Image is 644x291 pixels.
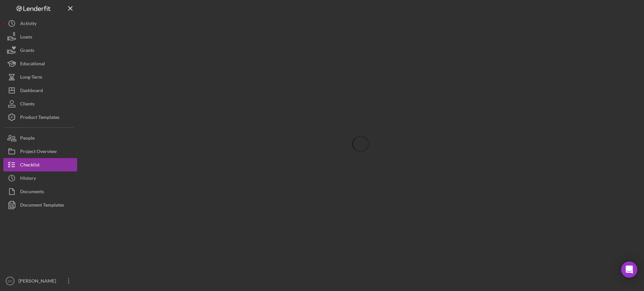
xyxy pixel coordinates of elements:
[3,111,77,124] button: Product Templates
[20,145,57,160] div: Project Overview
[3,274,77,288] button: CC[PERSON_NAME]
[3,17,77,30] button: Activity
[3,44,77,57] button: Grants
[20,131,35,146] div: People
[20,185,44,200] div: Documents
[20,84,43,99] div: Dashboard
[3,145,77,158] button: Project Overview
[20,158,40,173] div: Checklist
[8,279,12,283] text: CC
[3,57,77,70] button: Educational
[3,84,77,97] button: Dashboard
[3,158,77,171] button: Checklist
[3,30,77,44] button: Loans
[20,30,32,45] div: Loans
[20,198,64,213] div: Document Templates
[20,44,34,59] div: Grants
[20,111,59,126] div: Product Templates
[20,70,42,85] div: Long-Term
[20,97,35,112] div: Clients
[3,198,77,212] button: Document Templates
[20,171,36,187] div: History
[3,70,77,84] button: Long-Term
[3,185,77,198] button: Documents
[621,262,637,278] div: Open Intercom Messenger
[20,17,37,32] div: Activity
[20,57,45,72] div: Educational
[3,131,77,145] button: People
[3,171,77,185] button: History
[17,274,60,289] div: [PERSON_NAME]
[3,97,77,111] button: Clients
